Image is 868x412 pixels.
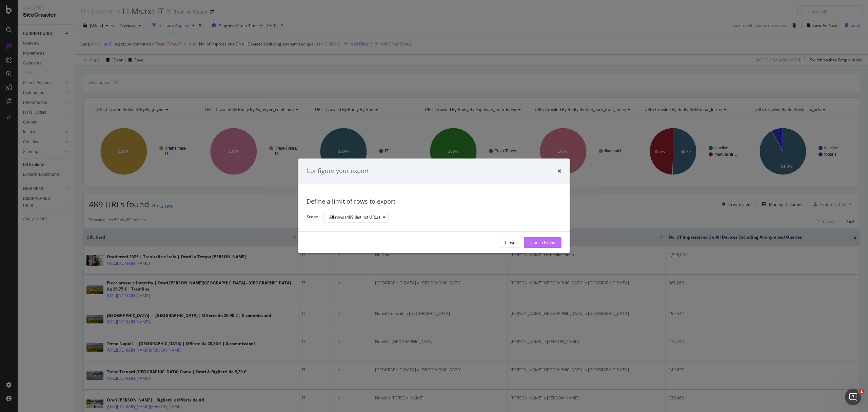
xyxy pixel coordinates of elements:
div: All rows (489 distinct URLs) [329,215,380,219]
button: Close [499,237,521,248]
span: 1 [859,389,864,394]
div: Configure your export [307,167,369,175]
button: Launch Export [524,237,561,248]
button: All rows (489 distinct URLs) [323,212,389,223]
div: Close [505,240,515,245]
div: times [557,167,561,175]
label: Scope [307,214,318,222]
div: modal [298,158,570,253]
div: Launch Export [529,240,556,245]
iframe: Intercom live chat [845,389,861,405]
div: Define a limit of rows to export [307,197,561,206]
